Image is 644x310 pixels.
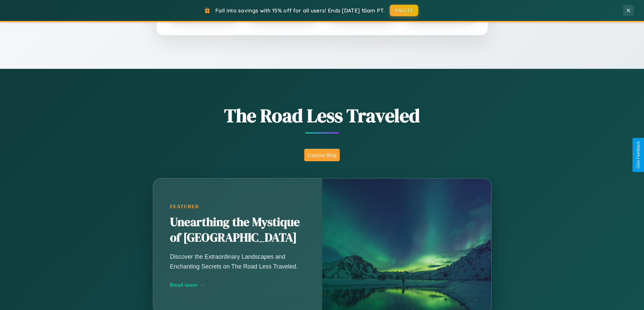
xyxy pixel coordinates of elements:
button: Explore Blog [304,149,340,161]
div: Give Feedback [636,141,641,169]
h1: The Road Less Traveled [119,103,525,129]
span: Fall into savings with 15% off for all users! Ends [DATE] 10am PT. [215,7,385,14]
div: Read more → [170,281,305,288]
div: Featured [170,204,305,209]
p: Discover the Extraordinary Landscapes and Enchanting Secrets on The Road Less Traveled. [170,252,305,271]
button: FALL15 [390,5,418,16]
h2: Unearthing the Mystique of [GEOGRAPHIC_DATA] [170,215,305,246]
